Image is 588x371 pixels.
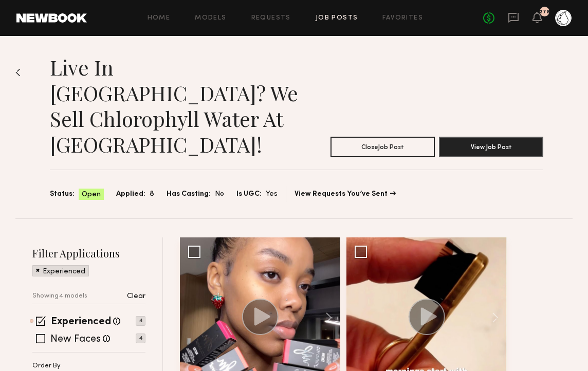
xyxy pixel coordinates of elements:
[167,189,211,200] span: Has Casting:
[127,293,145,300] p: Clear
[539,9,550,15] div: 278
[439,137,543,157] button: View Job Post
[51,317,111,327] label: Experienced
[43,268,85,275] p: Experienced
[251,15,291,22] a: Requests
[330,137,435,157] button: CloseJob Post
[295,191,396,198] a: View Requests You’ve Sent
[150,189,154,200] span: 8
[116,189,145,200] span: Applied:
[236,189,262,200] span: Is UGC:
[195,15,226,22] a: Models
[136,316,145,326] p: 4
[382,15,423,22] a: Favorites
[50,54,313,157] h1: Live in [GEOGRAPHIC_DATA]? We sell Chlorophyll Water at [GEOGRAPHIC_DATA]!
[50,335,101,345] label: New Faces
[15,68,21,77] img: Back to previous page
[32,293,87,300] p: Showing 4 models
[136,333,145,343] p: 4
[82,190,101,200] span: Open
[215,189,224,200] span: No
[148,15,171,22] a: Home
[50,189,75,200] span: Status:
[316,15,358,22] a: Job Posts
[32,363,61,369] p: Order By
[32,246,145,260] h2: Filter Applications
[266,189,278,200] span: Yes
